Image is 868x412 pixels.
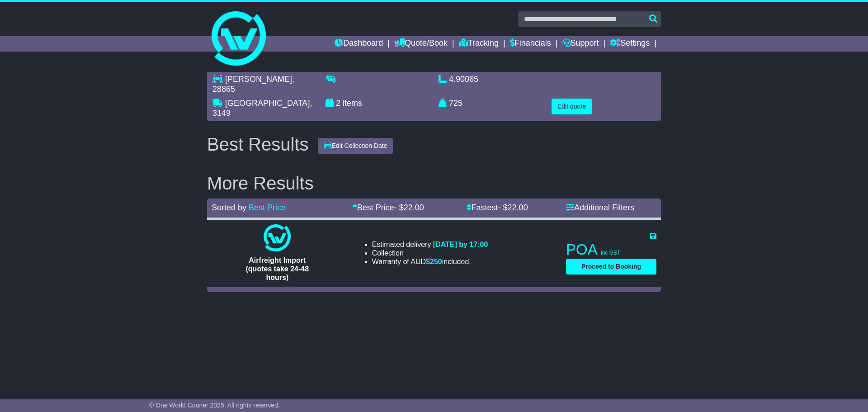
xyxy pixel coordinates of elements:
span: 4.90065 [449,75,478,84]
a: Fastest- $22.00 [467,203,528,212]
span: 250 [430,258,442,265]
a: Support [562,36,599,52]
div: Best Results [203,134,313,154]
p: POA [566,241,656,259]
span: 22.00 [508,203,528,212]
h2: More Results [207,173,661,193]
li: Warranty of AUD included. [372,257,488,266]
span: , 3149 [212,99,312,118]
button: Edit quote [552,99,592,114]
img: One World Courier: Airfreight Import (quotes take 24-48 hours) [264,224,291,251]
span: items [343,99,362,108]
span: - $ [394,203,424,212]
a: Best Price- $22.00 [352,203,424,212]
span: 22.00 [404,203,424,212]
span: - $ [498,203,528,212]
span: [PERSON_NAME] [225,75,292,84]
a: Quote/Book [394,36,448,52]
a: Additional Filters [566,203,634,212]
span: , 28865 [212,75,294,94]
button: Edit Collection Date [318,138,393,154]
span: Airfreight Import (quotes take 24-48 hours) [246,256,309,281]
span: 2 [336,99,340,108]
a: Dashboard [335,36,383,52]
li: Estimated delivery [372,240,488,249]
span: inc GST [601,250,620,256]
li: Collection [372,249,488,257]
span: 725 [449,99,462,108]
a: Tracking [459,36,499,52]
span: [DATE] by 17:00 [433,241,488,248]
a: Settings [610,36,650,52]
button: Proceed to Booking [566,259,656,275]
a: Best Price [249,203,286,212]
span: [GEOGRAPHIC_DATA] [225,99,310,108]
span: Sorted by [212,203,246,212]
span: $ [426,258,442,265]
a: Financials [510,36,551,52]
span: © One World Courier 2025. All rights reserved. [149,402,280,409]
